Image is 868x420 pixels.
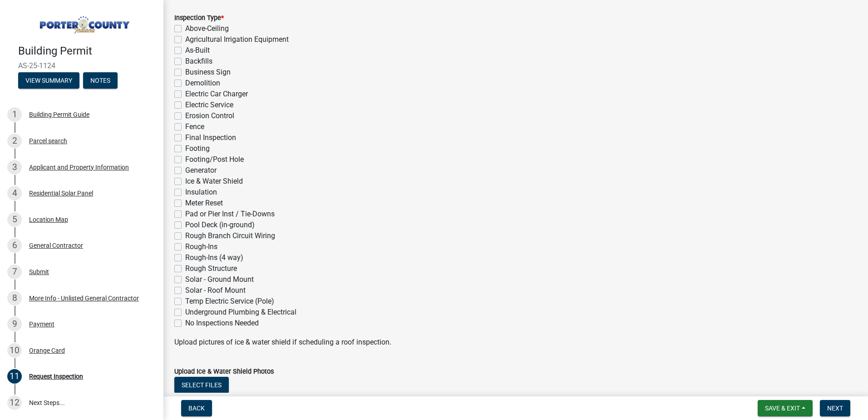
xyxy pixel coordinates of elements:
[7,238,22,253] div: 6
[185,252,243,263] label: Rough-Ins (4 way)
[185,56,212,67] label: Backfills
[18,77,79,85] wm-modal-confirm: Summary
[29,373,83,380] div: Request Inspection
[29,321,54,327] div: Payment
[185,307,296,318] label: Underground Plumbing & Electrical
[29,242,83,249] div: General Contractor
[174,377,229,393] button: Select files
[7,212,22,227] div: 5
[29,138,67,144] div: Parcel search
[29,347,65,354] div: Orange Card
[18,61,145,70] span: AS-25-1124
[7,107,22,122] div: 1
[185,121,204,132] label: Fence
[185,100,233,110] label: Electric Service
[7,265,22,279] div: 7
[185,89,248,100] label: Electric Car Charger
[185,78,220,89] label: Demolition
[185,45,210,56] label: As-Built
[820,400,850,416] button: Next
[185,230,275,241] label: Rough Branch Circuit Wiring
[185,132,236,143] label: Final Inspection
[18,72,79,89] button: View Summary
[765,405,800,412] span: Save & Exit
[7,317,22,331] div: 9
[29,216,68,223] div: Location Map
[7,369,22,384] div: 11
[185,165,217,176] label: Generator
[29,269,49,275] div: Submit
[185,263,237,274] label: Rough Structure
[185,176,243,187] label: Ice & Water Shield
[83,77,118,85] wm-modal-confirm: Notes
[185,34,289,45] label: Agricultural Irrigation Equipment
[185,187,217,198] label: Insulation
[7,291,22,305] div: 8
[185,110,234,121] label: Erosion Control
[185,23,229,34] label: Above-Ceiling
[758,400,813,416] button: Save & Exit
[185,67,231,78] label: Business Sign
[185,154,244,165] label: Footing/Post Hole
[174,15,224,21] label: Inspection Type
[185,274,254,285] label: Solar - Ground Mount
[181,400,212,416] button: Back
[29,111,89,118] div: Building Permit Guide
[7,186,22,200] div: 4
[188,405,205,412] span: Back
[7,160,22,175] div: 3
[7,134,22,148] div: 2
[827,405,843,412] span: Next
[29,164,129,170] div: Applicant and Property Information
[185,143,210,154] label: Footing
[185,318,259,329] label: No Inspections Needed
[29,295,139,301] div: More Info - Unlisted General Contractor
[174,369,274,375] label: Upload Ice & Water Shield Photos
[185,198,223,209] label: Meter Reset
[185,296,274,307] label: Temp Electric Service (Pole)
[185,220,255,230] label: Pool Deck (in-ground)
[7,343,22,358] div: 10
[18,10,149,35] img: Porter County, Indiana
[185,241,217,252] label: Rough-Ins
[185,209,275,220] label: Pad or Pier Inst / Tie-Downs
[7,395,22,410] div: 12
[29,190,93,196] div: Residential Solar Panel
[83,72,118,89] button: Notes
[185,285,246,296] label: Solar - Roof Mount
[174,337,857,348] p: Upload pictures of ice & water shield if scheduling a roof inspection.
[18,45,156,58] h4: Building Permit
